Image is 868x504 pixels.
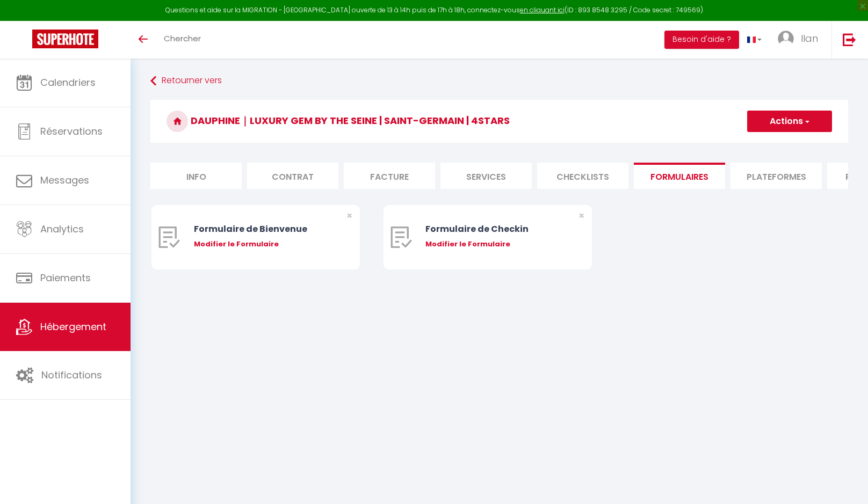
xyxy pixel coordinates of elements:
[164,33,201,44] span: Chercher
[40,125,103,138] span: Réservations
[425,222,567,236] div: Formulaire de Checkin
[247,163,338,189] li: Contrat
[843,33,856,46] img: logout
[150,71,848,91] a: Retourner vers
[194,222,336,236] div: Formulaire de Bienvenue
[770,21,831,59] a: ... Ilan
[32,30,98,48] img: Super Booking
[520,5,565,14] a: en cliquant ici
[440,163,532,189] li: Services
[425,239,567,250] div: Modifier le Formulaire
[346,211,352,221] button: Close
[40,173,89,187] span: Messages
[578,209,584,222] span: ×
[778,31,794,47] img: ...
[578,211,584,221] button: Close
[150,100,848,143] h3: DAUPHINE｜Luxury Gem by the Seine | Saint-Germain | 4stars
[346,209,352,222] span: ×
[150,163,242,189] li: Info
[537,163,628,189] li: Checklists
[40,222,84,236] span: Analytics
[156,21,209,59] a: Chercher
[664,31,739,49] button: Besoin d'aide ?
[747,111,832,132] button: Actions
[730,163,822,189] li: Plateformes
[40,320,106,333] span: Hébergement
[41,368,102,382] span: Notifications
[40,76,96,89] span: Calendriers
[40,271,91,284] span: Paiements
[344,163,435,189] li: Facture
[801,32,818,45] span: Ilan
[634,163,725,189] li: Formulaires
[194,239,336,250] div: Modifier le Formulaire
